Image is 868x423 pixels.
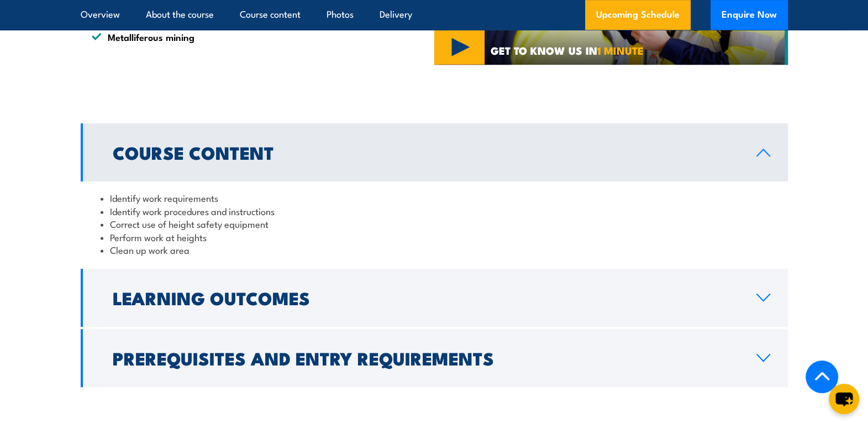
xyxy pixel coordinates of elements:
li: Identify work procedures and instructions [101,205,768,217]
span: GET TO KNOW US IN [491,45,644,55]
button: chat-button [829,384,859,414]
li: Identify work requirements [101,191,768,204]
li: Clean up work area [101,243,768,256]
h2: Prerequisites and Entry Requirements [113,350,739,365]
li: Perform work at heights [101,231,768,243]
a: Prerequisites and Entry Requirements [81,329,788,387]
li: Metalliferous mining [92,30,228,43]
a: Course Content [81,123,788,181]
li: Correct use of height safety equipment [101,217,768,230]
h2: Learning Outcomes [113,290,739,305]
strong: 1 MINUTE [597,42,644,58]
a: Learning Outcomes [81,269,788,327]
h2: Course Content [113,144,739,160]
